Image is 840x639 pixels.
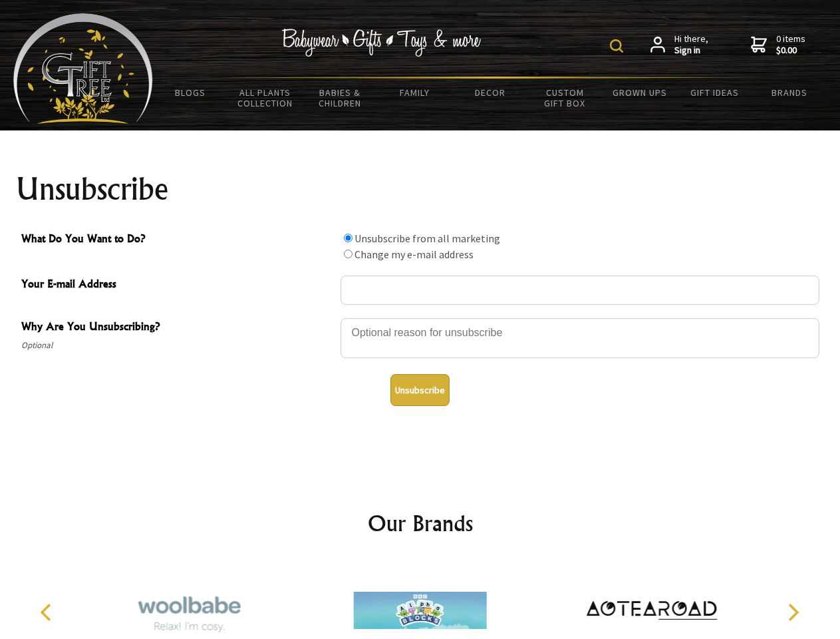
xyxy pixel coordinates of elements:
[602,79,677,106] a: Grown Ups
[21,337,334,353] span: Optional
[776,33,805,57] span: 0 items
[378,79,453,106] a: Family
[16,173,825,205] h1: Unsubscribe
[282,29,482,57] img: Babywear - Gifts - Toys & more
[341,276,819,305] input: Your E-mail Address
[153,79,228,106] a: BLOGS
[751,33,805,57] a: 0 items$0.00
[650,33,708,57] a: Hi there,Sign in
[21,318,334,337] span: Why Are You Unsubscribing?
[752,79,827,106] a: Brands
[13,13,153,124] img: Babyware - Gifts - Toys and more...
[21,276,334,295] span: Your E-mail Address
[344,250,352,258] input: What Do You Want to Do?
[228,79,303,117] a: All Plants Collection
[778,598,807,627] button: Next
[303,79,378,117] a: Babies & Children
[390,374,450,406] button: Unsubscribe
[354,248,474,261] label: Change my e-mail address
[452,79,527,106] a: Decor
[21,230,334,250] span: What Do You Want to Do?
[674,33,708,57] span: Hi there,
[674,45,708,57] strong: Sign in
[344,234,352,242] input: What Do You Want to Do?
[341,318,819,358] textarea: Why Are You Unsubscribing?
[677,79,752,106] a: Gift Ideas
[33,598,63,627] button: Previous
[354,232,500,245] label: Unsubscribe from all marketing
[610,39,623,53] img: product search
[527,79,603,117] a: Custom Gift Box
[27,507,814,539] h2: Our Brands
[776,45,805,57] strong: $0.00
